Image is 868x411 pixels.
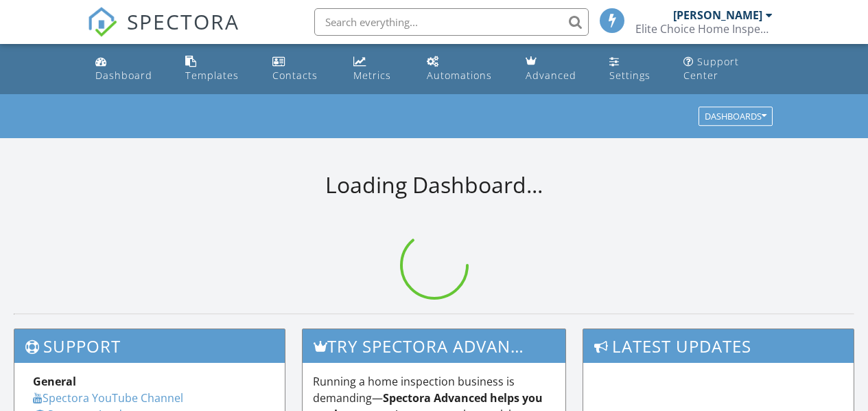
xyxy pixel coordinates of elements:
div: Settings [609,69,650,82]
a: Automations (Basic) [421,49,509,89]
a: Settings [604,49,667,89]
a: Support Center [678,49,778,89]
div: Contacts [272,69,318,82]
h3: Latest Updates [583,329,854,363]
div: Metrics [353,69,391,82]
input: Search everything... [314,8,589,36]
div: [PERSON_NAME] [673,8,762,22]
span: SPECTORA [127,7,239,36]
div: Support Center [683,55,739,82]
h3: Try spectora advanced [DATE] [303,329,565,363]
img: The Best Home Inspection Software - Spectora [87,7,117,37]
div: Advanced [526,69,576,82]
h3: Support [14,329,285,363]
div: Elite Choice Home Inspections [635,22,773,36]
div: Templates [185,69,239,82]
a: Metrics [348,49,410,89]
a: Templates [180,49,256,89]
a: Dashboard [90,49,169,89]
div: Dashboard [95,69,152,82]
a: Advanced [520,49,593,89]
div: Automations [427,69,492,82]
div: Dashboards [705,112,766,122]
a: Contacts [267,49,336,89]
a: Spectora YouTube Channel [33,390,183,406]
strong: General [33,374,76,389]
a: SPECTORA [87,19,239,47]
button: Dashboards [699,107,773,126]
